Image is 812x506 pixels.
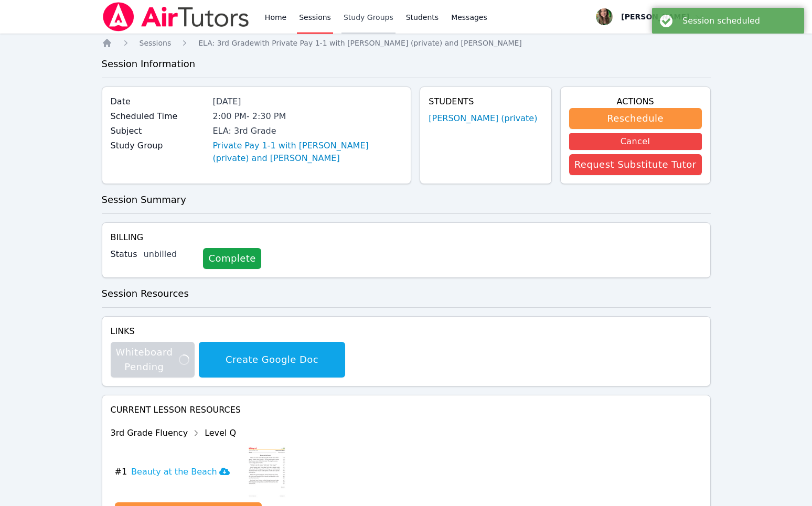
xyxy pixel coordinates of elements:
[102,2,250,31] img: Air Tutors
[198,39,522,47] span: ELA: 3rd Grade with Private Pay 1-1 with [PERSON_NAME] (private) and [PERSON_NAME]
[204,352,339,367] span: Create Google Doc
[569,133,702,150] button: Cancel
[682,16,796,26] div: Session scheduled
[203,248,261,269] a: Complete
[247,446,287,498] img: Beauty at the Beach
[115,446,238,498] button: #1Beauty at the Beach
[111,139,207,152] label: Study Group
[115,466,127,478] span: # 1
[569,95,702,108] h4: Actions
[102,57,711,71] h3: Session Information
[102,192,711,207] h3: Session Summary
[429,112,537,125] a: [PERSON_NAME] (private)
[212,139,402,165] a: Private Pay 1-1 with [PERSON_NAME] (private) and [PERSON_NAME]
[111,110,207,123] label: Scheduled Time
[111,125,207,137] label: Subject
[451,12,487,23] span: Messages
[140,38,172,48] a: Sessions
[111,231,702,244] h4: Billing
[111,342,195,378] button: Whiteboard Pending
[111,425,365,442] div: 3rd Grade Fluency Level Q
[198,38,522,48] a: ELA: 3rd Gradewith Private Pay 1-1 with [PERSON_NAME] (private) and [PERSON_NAME]
[131,466,230,478] h3: Beauty at the Beach
[429,95,542,108] h4: Students
[199,342,345,378] button: Create Google Doc
[111,325,345,338] h4: Links
[140,39,172,47] span: Sessions
[212,95,402,108] div: [DATE]
[212,110,402,123] div: 2:00 PM - 2:30 PM
[111,248,137,261] label: Status
[111,404,702,416] h4: Current Lesson Resources
[111,95,207,108] label: Date
[569,154,702,175] button: Request Substitute Tutor
[102,38,711,48] nav: Breadcrumb
[143,248,195,261] div: unbilled
[116,345,190,374] span: Whiteboard Pending
[102,286,711,301] h3: Session Resources
[212,125,402,137] div: ELA: 3rd Grade
[569,108,702,129] button: Reschedule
